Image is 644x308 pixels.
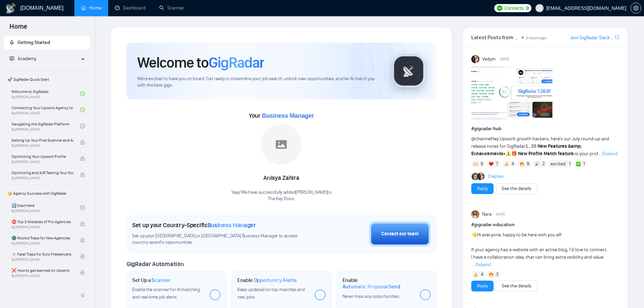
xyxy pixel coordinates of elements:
a: See the details [502,282,531,290]
span: Academy [9,56,36,62]
img: 🔥 [520,162,524,166]
button: See the details [496,183,537,194]
span: Academy [18,56,36,62]
span: export [615,34,619,40]
span: Expand [476,262,491,267]
span: 1 [569,161,571,167]
h1: # gigradar-hub [471,125,619,133]
span: fund-projection-screen [9,56,14,61]
span: Opportunity Alerts [254,277,297,284]
h1: # gigradar-education [471,221,619,229]
span: Optimizing and A/B Testing Your Scanner for Better Results [11,169,73,176]
div: Contact our team [381,230,419,238]
span: Setting Up Your First Scanner and Auto-Bidder [11,137,73,144]
a: Connecting Your Upwork Agency to GigRadarBy[PERSON_NAME] [11,102,80,117]
span: rocket [9,40,14,45]
span: 4 [511,161,514,167]
img: Nara [471,210,479,218]
span: lock [80,140,85,145]
img: 👍 [504,162,509,166]
span: GigRadar Automation [126,260,184,268]
span: Hi everyone, happy to be here with you all! If your agency has a website with an active blog, I’d... [471,232,607,267]
a: Join GigRadar Slack Community [570,34,614,42]
span: 1 [583,161,585,167]
span: lock [80,156,85,161]
span: By [PERSON_NAME] [11,160,73,164]
code: 1.26 [525,144,537,149]
span: Home [4,22,33,36]
button: See the details [496,281,537,291]
span: Optimizing Your Upwork Profile [11,153,73,160]
span: double-left [80,292,87,299]
span: Connects: [504,4,525,12]
button: Reply [471,281,494,291]
span: 6 [481,161,483,167]
span: setting [631,5,641,11]
span: [DATE] [500,56,509,62]
span: check-circle [80,91,85,96]
span: 🎁 [511,151,517,157]
span: ⛔ Top 3 Mistakes of Pro Agencies [11,218,73,225]
img: ✅ [576,162,581,166]
div: Yaay! We have successfully added [PERSON_NAME] to [231,189,332,202]
button: Reply [471,183,494,194]
img: F09AC4U7ATU-image.png [471,66,552,120]
img: 🙌 [473,162,478,166]
span: Expand [602,151,618,157]
span: GigRadar [209,53,264,72]
span: Scanner [151,277,170,284]
span: Getting Started [18,40,50,45]
span: 3 [496,271,499,278]
span: By [PERSON_NAME] [11,144,73,148]
span: Enable the scanner for AI matching and real-time job alerts. [132,287,200,300]
h1: Welcome to [137,53,264,72]
img: 👍 [473,272,478,277]
a: 2replies [487,173,504,180]
img: ❤️ [489,162,494,166]
strong: New Profile Match feature: [518,151,575,157]
span: ☠️ Fatal Traps for Solo Freelancers [11,251,73,258]
span: Your [249,112,314,119]
span: Set up your [GEOGRAPHIC_DATA] or [GEOGRAPHIC_DATA] Business Manager to access country-specific op... [132,233,311,246]
span: By [PERSON_NAME] [11,225,73,229]
span: @channel [471,136,491,142]
span: By [PERSON_NAME] [11,176,73,180]
span: 👋 [471,232,477,238]
span: [DATE] [496,211,505,217]
img: Vadym [471,55,479,63]
span: We're excited to have you on board. Get ready to streamline your job search, unlock new opportuni... [137,76,381,89]
a: 1️⃣ Start HereBy[PERSON_NAME] [11,200,80,215]
span: Nara [482,211,492,218]
span: ❌ How to get banned on Upwork [11,267,73,274]
a: searchScanner [159,5,184,11]
span: By [PERSON_NAME] [11,241,73,245]
span: user [537,6,542,10]
span: ⚠️ [505,151,511,157]
span: Business Manager [208,221,256,229]
span: 9 [527,161,529,167]
span: lock [80,221,85,226]
span: Vadym [482,55,496,63]
img: 🎉 [535,162,540,166]
img: placeholder.png [261,124,302,165]
span: 2 [542,161,545,167]
li: Getting Started [4,36,90,49]
span: check-circle [80,108,85,112]
span: check-circle [80,205,85,210]
a: Navigating the GigRadar PlatformBy[PERSON_NAME] [11,119,80,134]
span: Automatic Proposal Send [342,283,400,290]
button: setting [630,3,641,14]
span: Business Manager [262,112,314,119]
img: 🔥 [489,272,494,277]
span: :excited: [550,160,567,168]
a: setting [630,5,641,11]
img: logo [5,3,16,14]
span: lock [80,254,85,259]
h1: Set Up a [132,277,170,284]
iframe: Intercom live chat [621,285,637,301]
span: Keep updated on top matches and new jobs. [237,287,305,300]
span: Latest Posts from the GigRadar Community [471,33,520,42]
span: By [PERSON_NAME] [11,258,73,262]
a: Reply [477,282,488,290]
a: dashboardDashboard [115,5,146,11]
